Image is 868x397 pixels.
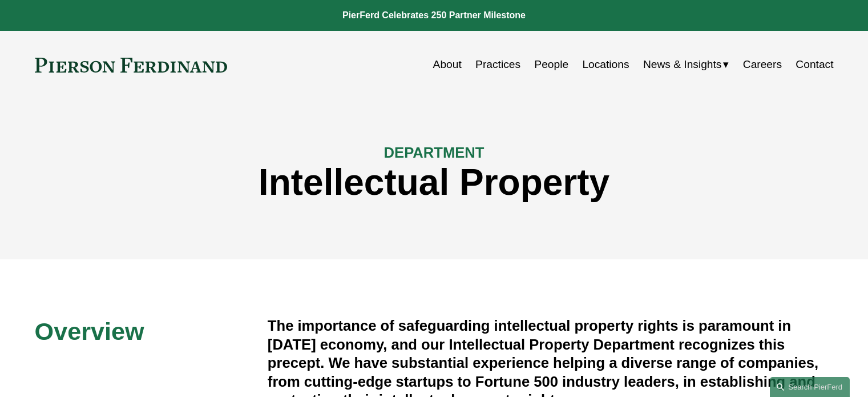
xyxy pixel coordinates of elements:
[433,54,462,75] a: About
[582,54,629,75] a: Locations
[35,162,834,203] h1: Intellectual Property
[643,55,722,75] span: News & Insights
[643,54,729,75] a: folder dropdown
[796,54,833,75] a: Contact
[475,54,520,75] a: Practices
[35,318,144,345] span: Overview
[743,54,782,75] a: Careers
[534,54,568,75] a: People
[770,377,850,397] a: Search this site
[384,145,485,161] span: DEPARTMENT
